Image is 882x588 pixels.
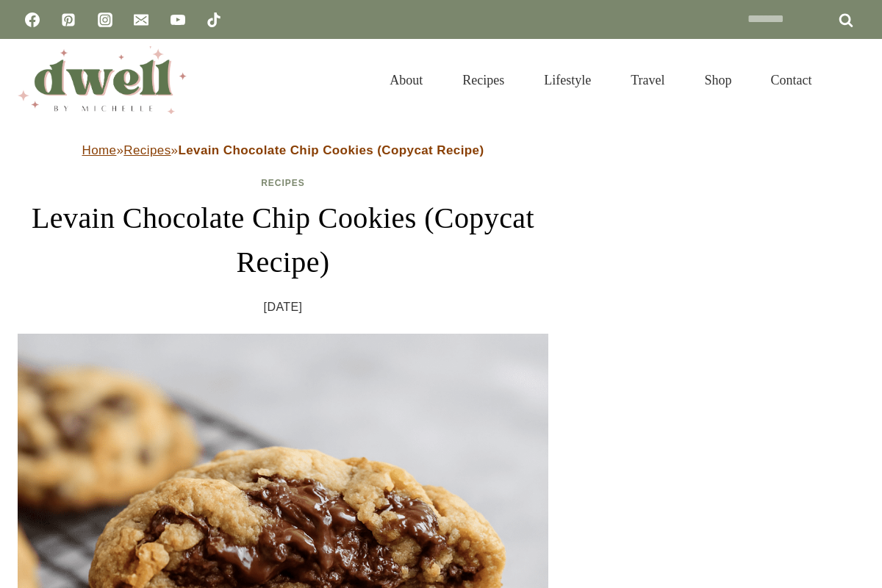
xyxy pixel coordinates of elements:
a: Recipes [261,178,305,188]
a: Lifestyle [524,54,611,106]
nav: Primary Navigation [370,54,832,106]
a: Email [126,5,156,35]
span: » » [82,143,484,157]
a: About [370,54,442,106]
a: Instagram [90,5,120,35]
a: YouTube [163,5,193,35]
a: Recipes [442,54,524,106]
a: Recipes [123,143,171,157]
a: Travel [611,54,684,106]
a: Shop [684,54,751,106]
h1: Levain Chocolate Chip Cookies (Copycat Recipe) [18,196,548,284]
a: Contact [751,54,832,106]
a: Facebook [18,5,47,35]
a: TikTok [199,5,229,35]
a: Pinterest [54,5,83,35]
time: [DATE] [264,296,303,318]
img: DWELL by michelle [18,46,187,114]
strong: Levain Chocolate Chip Cookies (Copycat Recipe) [178,143,484,157]
a: Home [82,143,117,157]
button: View Search Form [839,68,864,93]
